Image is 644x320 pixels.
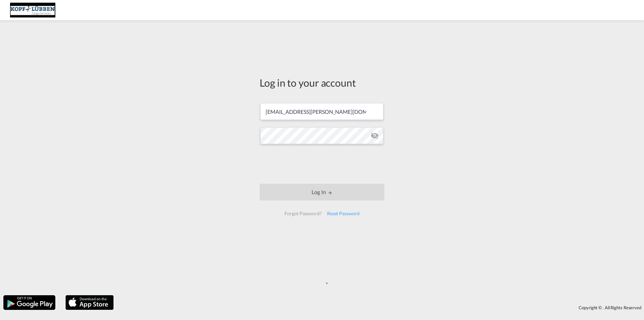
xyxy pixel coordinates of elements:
img: apple.png [65,294,114,311]
button: LOGIN [260,184,384,200]
md-icon: icon-eye-off [371,132,379,140]
img: 25cf3bb0aafc11ee9c4fdbd399af7748.JPG [10,3,55,18]
iframe: reCAPTCHA [271,151,373,177]
div: Copyright © . All Rights Reserved [117,302,644,313]
div: Reset Password [324,208,362,220]
div: Log in to your account [260,76,384,90]
div: Forgot Password? [282,208,324,220]
img: google.png [3,294,56,311]
input: Enter email/phone number [260,103,383,120]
